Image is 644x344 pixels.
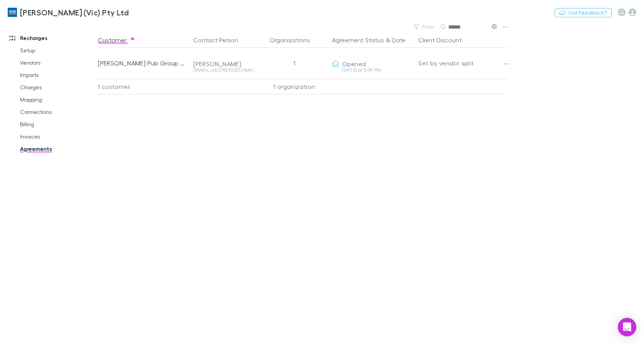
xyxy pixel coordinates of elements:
[8,8,17,17] img: William Buck (Vic) Pty Ltd's Logo
[12,81,102,94] a: Charges
[12,106,102,118] a: Connections
[3,3,133,22] a: [PERSON_NAME] (Vic) Pty Ltd
[98,48,187,78] div: [PERSON_NAME] Pub Group Pty Ltd
[12,130,102,143] a: Invoices
[342,60,366,67] span: Opened
[12,44,102,57] a: Setup
[392,32,406,48] button: Date
[12,57,102,69] a: Vendors
[193,68,257,72] div: [EMAIL_ADDRESS][DOMAIN_NAME]
[12,118,102,130] a: Billing
[12,69,102,81] a: Imports
[193,60,257,68] div: [PERSON_NAME]
[193,32,247,48] button: Contact Person
[98,32,136,48] button: Customer
[418,48,508,78] div: Set by vendor split
[418,32,471,48] button: Client Discount
[12,143,102,155] a: Agreements
[270,32,319,48] button: Organizations
[332,32,412,48] div: &
[332,32,384,48] button: Agreement Status
[98,79,190,94] div: 1 customer
[260,48,329,78] div: 1
[260,79,329,94] div: 1 organization
[20,8,129,17] h3: [PERSON_NAME] (Vic) Pty Ltd
[618,318,636,336] div: Open Intercom Messenger
[555,8,612,17] button: Got Feedback?
[12,94,102,106] a: Mapping
[410,22,439,32] button: Filter
[2,32,102,44] a: Recharges
[332,68,412,72] div: [DATE] at 5:09 PM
